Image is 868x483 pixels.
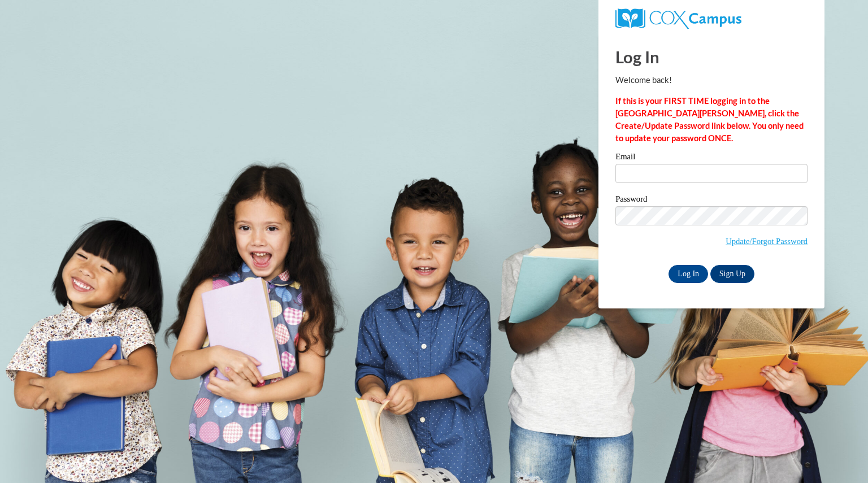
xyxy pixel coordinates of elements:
[615,74,808,86] p: Welcome back!
[615,96,804,143] strong: If this is your FIRST TIME logging in to the [GEOGRAPHIC_DATA][PERSON_NAME], click the Create/Upd...
[615,195,808,206] label: Password
[726,237,808,246] a: Update/Forgot Password
[615,8,741,29] img: COX Campus
[615,45,808,68] h1: Log In
[615,13,741,23] a: COX Campus
[710,265,754,283] a: Sign Up
[615,153,808,164] label: Email
[669,265,708,283] input: Log In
